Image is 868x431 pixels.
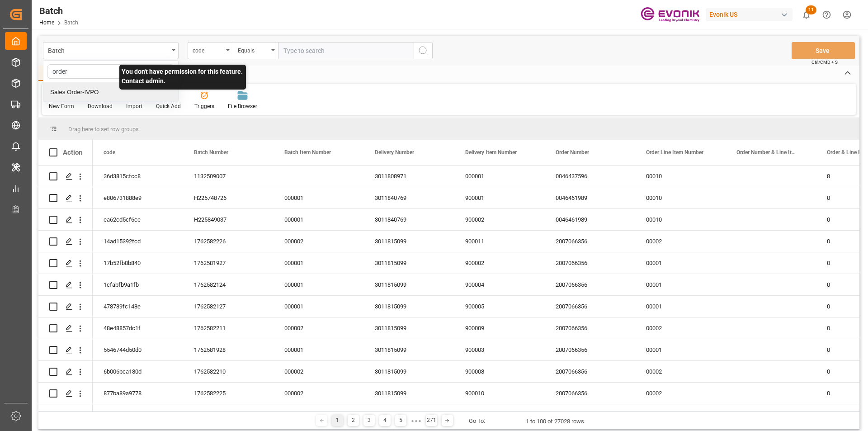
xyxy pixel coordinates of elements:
div: 3011808971 [364,166,454,187]
input: Type to search [278,42,414,59]
div: 2007066356 [545,404,635,426]
div: 3 [363,415,375,426]
button: open menu [188,42,233,59]
div: Press SPACE to select this row. [38,209,93,231]
div: 900003 [454,339,545,360]
div: 00002 [635,231,726,252]
div: 900010 [454,383,545,404]
div: 2007066356 [545,317,635,339]
div: 00001 [635,252,726,274]
div: 000001 [274,187,364,208]
div: Equals [238,44,269,55]
div: 1762582124 [183,274,274,295]
div: Press SPACE to select this row. [38,166,93,187]
div: 000001 [274,209,364,230]
div: 3011815099 [364,231,454,252]
div: 000001 [274,252,364,274]
span: Batch Item Number [284,149,331,156]
span: Delivery Number [375,149,414,156]
div: 877ba89a9778 [93,383,183,404]
div: 900006 [454,404,545,426]
div: Press SPACE to select this row. [38,404,93,426]
span: 11 [806,5,816,14]
div: 000001 [274,404,364,426]
a: Home [39,19,54,26]
div: 271 [426,415,437,426]
span: Order Number & Line Item Number Concatenation [736,149,797,156]
div: 1762582210 [183,361,274,382]
div: 00010 [635,166,726,187]
div: 000002 [274,317,364,339]
div: 4 [379,415,391,426]
div: 3011815099 [364,339,454,360]
div: 2007066356 [545,274,635,295]
div: 00001 [635,404,726,426]
div: 0046461989 [545,187,635,208]
div: 5 [395,415,406,426]
div: Press SPACE to select this row. [38,274,93,296]
div: 00001 [635,274,726,295]
div: 1762582225 [183,383,274,404]
div: 1762582128 [183,404,274,426]
div: 3011840769 [364,209,454,230]
div: 2007066356 [545,231,635,252]
span: Drag here to set row groups [68,126,139,133]
div: 17b52fb8b840 [93,252,183,274]
div: Quick Add [156,102,181,110]
div: 3011815099 [364,383,454,404]
div: 2007066356 [545,252,635,274]
div: 00001 [635,339,726,360]
div: 3011815099 [364,317,454,339]
div: 000002 [274,361,364,382]
div: 900009 [454,317,545,339]
div: 900004 [454,274,545,295]
div: 3011815099 [364,296,454,317]
div: 6b006bca180d [93,361,183,382]
div: 000002 [274,383,364,404]
div: 3011815099 [364,361,454,382]
div: 2007066356 [545,296,635,317]
div: 3011815099 [364,274,454,295]
div: 1762581928 [183,339,274,360]
div: 00010 [635,187,726,208]
div: Press SPACE to select this row. [38,296,93,317]
div: Press SPACE to select this row. [38,187,93,209]
div: H225849037 [183,209,274,230]
div: 000001 [274,274,364,295]
div: 1762581927 [183,252,274,274]
div: 2007066356 [545,383,635,404]
div: Evonik US [706,8,793,21]
div: 2007066356 [545,361,635,382]
div: H225748726 [183,187,274,208]
p: You don't have permission for this feature. Contact admin. [119,65,246,90]
div: code [193,44,223,55]
input: Search [47,64,175,79]
div: 900002 [454,252,545,274]
div: 00010 [635,209,726,230]
div: 48e48857dc1f [93,317,183,339]
div: 900002 [454,209,545,230]
span: Batch Number [194,149,228,156]
div: 2 [348,415,359,426]
div: 36d3815cfcc8 [93,166,183,187]
span: Order Number [556,149,589,156]
div: Batch [39,4,78,18]
div: Triggers [194,102,214,110]
div: e806731888e9 [93,187,183,208]
button: open menu [233,42,278,59]
div: 3011815099 [364,404,454,426]
div: 000001 [274,296,364,317]
span: code [104,149,115,156]
button: show 11 new notifications [796,5,816,25]
div: Press SPACE to select this row. [38,252,93,274]
div: 0046461989 [545,209,635,230]
div: 0046437596 [545,166,635,187]
div: f95cf85ddcfb [93,404,183,426]
div: Go To: [469,417,485,426]
div: 00002 [635,317,726,339]
div: 00002 [635,361,726,382]
span: Ctrl/CMD + S [811,59,838,66]
span: Delivery Item Number [465,149,517,156]
div: Press SPACE to select this row. [38,361,93,383]
div: 1 to 100 of 27028 rows [526,417,584,426]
